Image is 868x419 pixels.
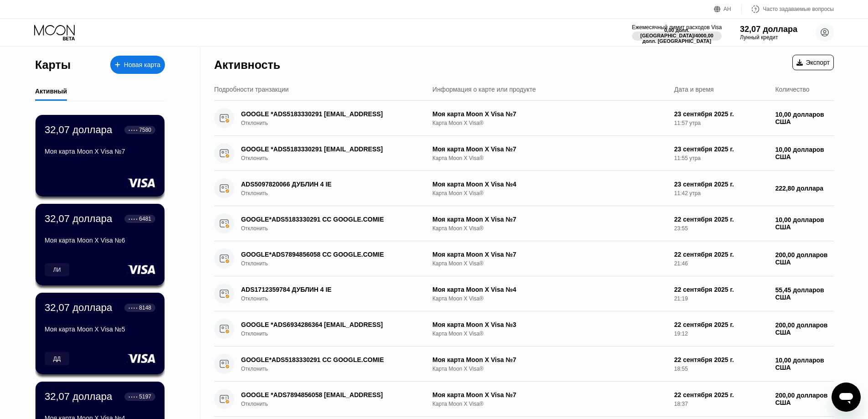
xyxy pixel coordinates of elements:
font: GOOGLE *ADS7894856058 [EMAIL_ADDRESS] [241,391,383,398]
font: Отклонить [241,295,268,302]
font: Лунный кредит [740,34,778,41]
font: 22 сентября 2025 г. [674,356,734,363]
div: ДД [45,352,69,365]
font: 4000,00 долл. [GEOGRAPHIC_DATA] [642,33,715,44]
font: GOOGLE *ADS5183330291 [EMAIL_ADDRESS] [241,110,383,118]
font: 22 сентября 2025 г. [674,391,734,398]
font: 32,07 доллара [740,25,797,34]
font: Карта Moon X Visa® [432,120,483,126]
font: Моя карта Moon X Visa №7 [432,391,516,398]
font: 23:55 [674,225,688,232]
font: 0,00 долл. [GEOGRAPHIC_DATA] [640,27,694,38]
iframe: Кнопка запуска окна обмена сообщениями [832,383,861,412]
font: 55,45 долларов США [775,286,826,301]
div: 32,07 доллараЛунный кредит [740,25,797,41]
font: 11:55 утра [674,155,701,161]
font: 32,07 доллара [45,391,112,402]
div: GOOGLE *ADS5183330291 [EMAIL_ADDRESS]ОтклонитьМоя карта Moon X Visa №7Карта Moon X Visa®23 сентяб... [214,136,834,171]
font: 32,07 доллара [45,213,112,224]
div: GOOGLE*ADS5183330291 CC GOOGLE.COMIEОтклонитьМоя карта Moon X Visa №7Карта Moon X Visa®22 сентябр... [214,206,834,241]
font: 22 сентября 2025 г. [674,321,734,328]
font: ● ● ● ● [128,129,138,131]
div: Экспорт [792,55,834,70]
font: 18:55 [674,366,688,372]
font: Карта Moon X Visa® [432,225,483,232]
font: GOOGLE*ADS5183330291 CC GOOGLE.COMIE [241,216,384,223]
font: 8148 [139,305,151,311]
font: Отклонить [241,260,268,267]
font: 22 сентября 2025 г. [674,286,734,293]
div: Ежемесячный лимит расходов Visa0,00 долл. [GEOGRAPHIC_DATA]/4000,00 долл. [GEOGRAPHIC_DATA] [632,24,722,41]
font: Количество [775,86,809,93]
font: Часто задаваемые вопросы [763,6,834,12]
font: Экспорт [806,59,830,66]
font: GOOGLE*ADS7894856058 CC GOOGLE.COMIE [241,251,384,258]
font: Отклонить [241,331,268,337]
font: 200,00 долларов США [775,251,829,266]
font: Активный [35,88,67,95]
font: Моя карта Moon X Visa №3 [432,321,516,328]
font: ДД [53,356,61,362]
font: Моя карта Moon X Visa №4 [432,181,516,188]
font: Карта Moon X Visa® [432,155,483,161]
font: 200,00 долларов США [775,392,829,406]
div: Новая карта [110,56,165,74]
font: Отклонить [241,225,268,232]
font: Карта Moon X Visa® [432,331,483,337]
font: Активность [214,58,280,71]
div: 32,07 доллара● ● ● ●8148Моя карта Moon X Visa №5ДД [36,293,164,374]
font: Моя карта Moon X Visa №7 [432,251,516,258]
font: 10,00 долларов США [775,146,826,160]
div: GOOGLE*ADS5183330291 CC GOOGLE.COMIEОтклонитьМоя карта Moon X Visa №7Карта Moon X Visa®22 сентябр... [214,347,834,382]
font: Моя карта Moon X Visa №7 [432,110,516,118]
font: Дата и время [674,86,714,93]
font: 18:37 [674,401,688,407]
font: 22 сентября 2025 г. [674,251,734,258]
font: Моя карта Moon X Visa №5 [45,326,125,333]
font: Отклонить [241,401,268,407]
font: АН [724,6,731,12]
font: Информация о карте или продукте [432,86,536,93]
font: Ежемесячный лимит расходов Visa [632,24,722,31]
font: Отклонить [241,120,268,126]
div: 32,07 доллара● ● ● ●7580Моя карта Moon X Visa №7 [36,115,164,197]
font: ● ● ● ● [128,217,138,220]
div: GOOGLE *ADS5183330291 [EMAIL_ADDRESS]ОтклонитьМоя карта Moon X Visa №7Карта Moon X Visa®23 сентяб... [214,101,834,136]
div: ADS1712359784 ДУБЛИН 4 IEОтклонитьМоя карта Moon X Visa №4Карта Moon X Visa®22 сентября 2025 г.21... [214,276,834,311]
font: Новая карта [124,61,160,68]
div: ЛИ [45,263,69,276]
font: ● ● ● ● [128,306,138,309]
font: Отклонить [241,190,268,197]
font: 32,07 доллара [45,302,112,313]
font: 10,00 долларов США [775,111,826,125]
font: Отклонить [241,366,268,372]
font: Карта Moon X Visa® [432,190,483,197]
font: Моя карта Moon X Visa №7 [432,216,516,223]
div: АН [714,5,742,14]
font: 5197 [139,393,151,400]
font: Подробности транзакции [214,86,289,93]
font: 22 сентября 2025 г. [674,216,734,223]
font: 32,07 доллара [45,124,112,135]
font: Карта Moon X Visa® [432,366,483,372]
font: / [694,33,695,38]
div: 32,07 доллара● ● ● ●6481Моя карта Moon X Visa №6ЛИ [36,204,164,285]
font: ADS1712359784 ДУБЛИН 4 IE [241,286,332,293]
font: ADS5097820066 ДУБЛИН 4 IE [241,181,332,188]
font: 23 сентября 2025 г. [674,181,734,188]
font: 21:46 [674,260,688,267]
div: ADS5097820066 ДУБЛИН 4 IEОтклонитьМоя карта Moon X Visa №4Карта Moon X Visa®23 сентября 2025 г.11... [214,171,834,206]
font: 222,80 доллара [775,185,823,192]
font: Моя карта Moon X Visa №6 [45,237,125,244]
font: ЛИ [53,267,61,273]
font: 11:57 утра [674,120,701,126]
div: GOOGLE *ADS7894856058 [EMAIL_ADDRESS]ОтклонитьМоя карта Moon X Visa №7Карта Moon X Visa®22 сентяб... [214,382,834,417]
font: Карта Moon X Visa® [432,401,483,407]
font: GOOGLE *ADS5183330291 [EMAIL_ADDRESS] [241,145,383,153]
font: 6481 [139,216,151,222]
font: Моя карта Moon X Visa №4 [432,286,516,293]
div: GOOGLE*ADS7894856058 CC GOOGLE.COMIEОтклонитьМоя карта Moon X Visa №7Карта Moon X Visa®22 сентябр... [214,241,834,276]
font: Отклонить [241,155,268,161]
font: 7580 [139,127,151,133]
